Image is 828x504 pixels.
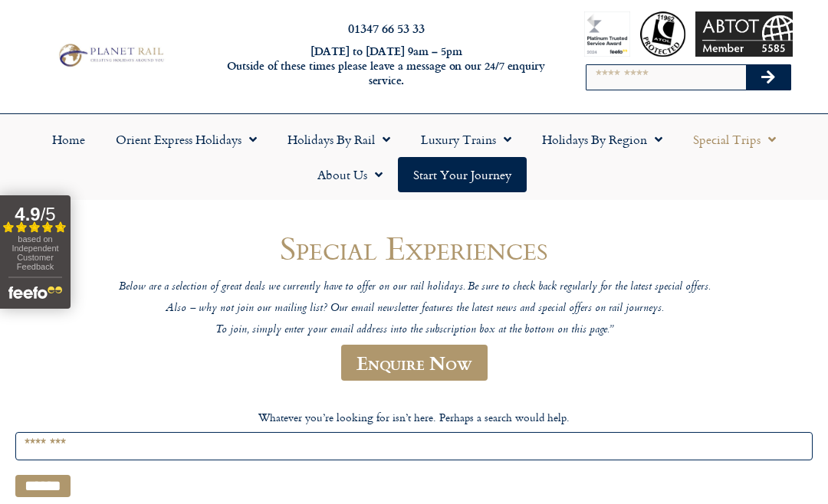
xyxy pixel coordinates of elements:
[406,122,527,157] a: Luxury Trains
[46,280,782,295] p: Below are a selection of great deals we currently have to offer on our rail holidays. Be sure to ...
[527,122,678,157] a: Holidays by Region
[302,157,398,192] a: About Us
[272,122,406,157] a: Holidays by Rail
[678,122,791,157] a: Special Trips
[46,230,782,266] h1: Special Experiences
[8,122,820,192] nav: Menu
[746,65,790,90] button: Search
[225,44,548,87] h6: [DATE] to [DATE] 9am – 5pm Outside of these times please leave a message on our 24/7 enquiry serv...
[341,345,488,381] a: Enquire Now
[348,19,425,37] a: 01347 66 53 33
[100,122,272,157] a: Orient Express Holidays
[46,302,782,316] p: Also – why not join our mailing list? Our email newsletter features the latest news and special o...
[15,409,813,425] p: Whatever you’re looking for isn’t here. Perhaps a search would help.
[46,323,782,338] p: To join, simply enter your email address into the subscription box at the bottom on this page.”
[54,41,166,69] img: Planet Rail Train Holidays Logo
[37,122,100,157] a: Home
[398,157,527,192] a: Start your Journey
